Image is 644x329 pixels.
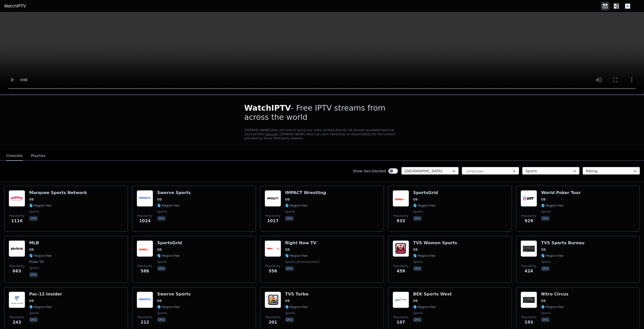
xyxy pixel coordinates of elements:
[541,311,551,315] span: sports
[285,190,326,195] h6: IMPACT Wrestling
[265,292,281,308] img: TVS Turbo
[29,292,62,297] h6: Pac-12 Insider
[137,190,153,207] img: Swerve Sports
[9,292,25,308] img: Pac-12 Insider
[139,218,151,224] span: 1024
[265,240,281,257] img: Right Now TV
[141,319,149,325] span: 212
[541,305,564,309] span: 🌎 Region-free
[265,214,281,218] span: Popularity
[521,214,536,218] span: Popularity
[157,204,180,208] span: 🌎 Region-free
[541,190,581,195] h6: World Poker Tour
[244,128,400,140] p: [DOMAIN_NAME] does not host or serve any video content directly. All streams available here are s...
[521,315,536,319] span: Popularity
[393,315,409,319] span: Popularity
[413,204,436,208] span: 🌎 Region-free
[265,190,281,207] img: IMPACT Wrestling
[413,216,422,221] p: eng
[541,240,585,246] h6: TVS Sports Bureau
[157,317,166,322] p: eng
[393,264,409,268] span: Popularity
[9,315,25,319] span: Popularity
[265,132,277,136] a: iptv-org
[29,272,38,277] p: eng
[269,319,277,325] span: 201
[413,197,418,201] span: US
[541,254,564,258] span: 🌎 Region-free
[137,264,153,268] span: Popularity
[157,248,162,252] span: US
[29,266,39,270] span: sports
[413,190,438,195] h6: SportsGrid
[137,240,153,257] img: SportsGrid
[13,319,21,325] span: 243
[31,151,46,161] button: Playlists
[141,268,149,274] span: 586
[524,218,533,224] span: 929
[9,264,25,268] span: Popularity
[6,151,23,161] button: Channels
[541,248,546,252] span: US
[244,103,291,112] span: WatchIPTV
[413,254,436,258] span: 🌎 Region-free
[9,190,25,207] img: Marquee Sports Network
[285,197,290,201] span: US
[269,268,277,274] span: 556
[541,197,546,201] span: US
[396,319,405,325] span: 197
[413,210,423,214] span: sports
[285,260,295,264] span: sports
[157,299,162,303] span: US
[285,292,308,297] h6: TVS Turbo
[157,266,166,271] p: eng
[29,190,87,195] h6: Marquee Sports Network
[265,264,281,268] span: Popularity
[157,216,166,221] p: eng
[11,218,23,224] span: 1116
[285,305,308,309] span: 🌎 Region-free
[541,260,551,264] span: sports
[285,204,308,208] span: 🌎 Region-free
[29,197,34,201] span: US
[29,311,39,315] span: sports
[413,248,418,252] span: US
[541,204,564,208] span: 🌎 Region-free
[393,214,409,218] span: Popularity
[267,218,279,224] span: 1017
[157,240,182,246] h6: SportsGrid
[413,240,457,246] h6: TVS Women Sports
[157,260,167,264] span: sports
[521,240,537,257] img: TVS Sports Bureau
[521,264,536,268] span: Popularity
[285,266,294,271] p: eng
[29,216,38,221] p: eng
[29,240,52,246] h6: MLB
[285,317,294,322] p: eng
[285,299,290,303] span: US
[285,254,308,258] span: 🌎 Region-free
[29,260,44,264] span: Pluto TV
[29,204,52,208] span: 🌎 Region-free
[541,210,551,214] span: sports
[524,319,533,325] span: 193
[285,311,295,315] span: sports
[29,254,52,258] span: 🌎 Region-free
[157,305,180,309] span: 🌎 Region-free
[396,268,405,274] span: 459
[541,299,546,303] span: US
[137,292,153,308] img: Swerve Sports
[541,216,550,221] p: eng
[29,317,38,322] p: eng
[13,268,21,274] span: 663
[157,292,191,297] h6: Swerve Sports
[9,214,25,218] span: Popularity
[541,292,568,297] h6: Nitro Circus
[265,315,281,319] span: Popularity
[541,266,550,271] p: eng
[413,260,423,264] span: sports
[413,311,423,315] span: sports
[29,305,52,309] span: 🌎 Region-free
[137,214,153,218] span: Popularity
[285,210,295,214] span: sports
